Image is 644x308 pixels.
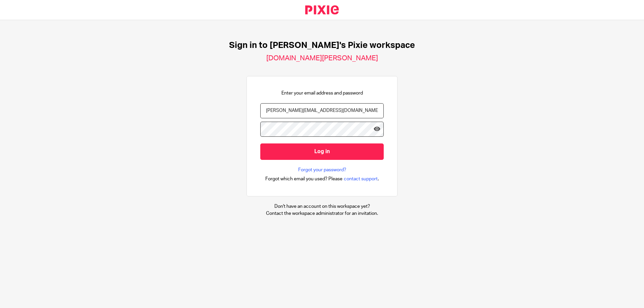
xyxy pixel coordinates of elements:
div: . [265,175,379,183]
p: Enter your email address and password [281,90,363,97]
h1: Sign in to [PERSON_NAME]'s Pixie workspace [229,40,415,51]
h2: [DOMAIN_NAME][PERSON_NAME] [266,54,378,63]
span: Forgot which email you used? Please [265,176,342,182]
p: Contact the workspace administrator for an invitation. [266,210,378,217]
a: Forgot your password? [298,167,346,173]
input: name@example.com [260,103,384,118]
span: contact support [344,176,378,182]
input: Log in [260,143,384,160]
p: Don't have an account on this workspace yet? [266,203,378,210]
